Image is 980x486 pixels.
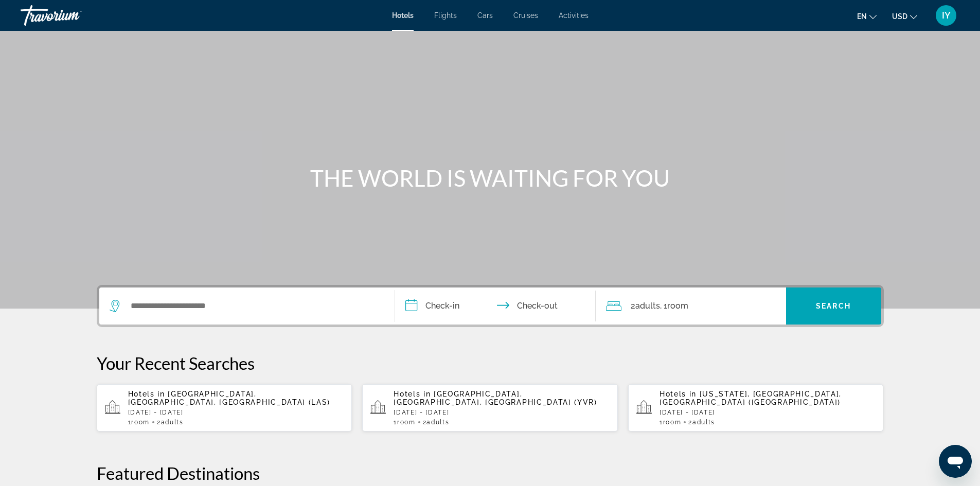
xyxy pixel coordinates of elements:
[97,384,352,432] button: Hotels in [GEOGRAPHIC_DATA], [GEOGRAPHIC_DATA], [GEOGRAPHIC_DATA] (LAS)[DATE] - [DATE]1Room2Adults
[660,299,688,313] span: , 1
[128,390,165,398] span: Hotels in
[892,12,907,21] span: USD
[628,384,884,432] button: Hotels in [US_STATE], [GEOGRAPHIC_DATA], [GEOGRAPHIC_DATA] ([GEOGRAPHIC_DATA])[DATE] - [DATE]1Roo...
[131,419,150,426] span: Room
[692,419,715,426] span: Adults
[688,419,715,426] span: 2
[513,11,538,20] a: Cruises
[128,409,344,416] p: [DATE] - [DATE]
[97,353,884,373] p: Your Recent Searches
[667,301,688,311] span: Room
[21,2,123,29] a: Travorium
[939,445,972,478] iframe: Button to launch messaging window
[394,409,610,416] p: [DATE] - [DATE]
[477,11,493,20] a: Cars
[816,302,851,310] span: Search
[397,419,416,426] span: Room
[660,419,681,426] span: 1
[933,5,959,26] button: User Menu
[635,301,660,311] span: Adults
[892,9,917,24] button: Change currency
[362,384,618,432] button: Hotels in [GEOGRAPHIC_DATA], [GEOGRAPHIC_DATA], [GEOGRAPHIC_DATA] (YVR)[DATE] - [DATE]1Room2Adults
[786,287,881,325] button: Search
[426,419,449,426] span: Adults
[128,390,331,406] span: [GEOGRAPHIC_DATA], [GEOGRAPHIC_DATA], [GEOGRAPHIC_DATA] (LAS)
[857,9,877,24] button: Change language
[631,299,660,313] span: 2
[663,419,682,426] span: Room
[394,419,415,426] span: 1
[434,11,457,20] a: Flights
[297,165,683,191] h1: THE WORLD IS WAITING FOR YOU
[161,419,184,426] span: Adults
[394,390,597,406] span: [GEOGRAPHIC_DATA], [GEOGRAPHIC_DATA], [GEOGRAPHIC_DATA] (YVR)
[559,11,589,20] a: Activities
[394,390,431,398] span: Hotels in
[392,11,414,20] a: Hotels
[128,419,150,426] span: 1
[157,419,184,426] span: 2
[660,409,876,416] p: [DATE] - [DATE]
[596,287,786,325] button: Travelers: 2 adults, 0 children
[857,12,867,21] span: en
[99,287,881,325] div: Search widget
[660,390,842,406] span: [US_STATE], [GEOGRAPHIC_DATA], [GEOGRAPHIC_DATA] ([GEOGRAPHIC_DATA])
[395,287,596,325] button: Check in and out dates
[423,419,450,426] span: 2
[942,10,951,21] span: IY
[97,463,884,483] h2: Featured Destinations
[660,390,697,398] span: Hotels in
